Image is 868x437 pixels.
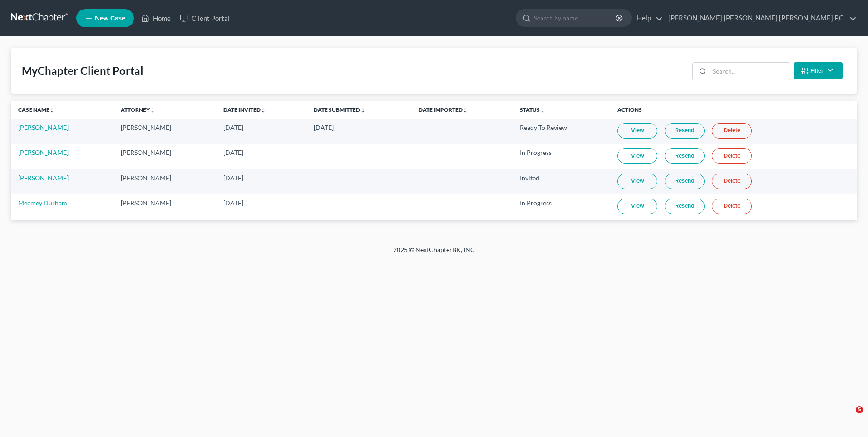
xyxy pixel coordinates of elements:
div: 2025 © NextChapterBK, INC [175,245,693,262]
a: [PERSON_NAME] [18,174,69,182]
a: Delete [712,148,752,164]
a: [PERSON_NAME] [18,149,69,156]
a: Delete [712,123,752,139]
span: New Case [95,15,125,22]
a: View [617,199,657,214]
a: Resend [665,199,705,214]
a: Resend [665,148,705,164]
span: [DATE] [223,174,243,182]
td: [PERSON_NAME] [113,169,216,194]
i: unfold_more [261,108,266,113]
input: Search by name... [534,10,617,26]
td: Ready To Review [513,119,610,144]
span: 5 [856,406,863,413]
a: Home [137,10,175,26]
button: Filter [794,62,843,79]
a: [PERSON_NAME] [PERSON_NAME] [PERSON_NAME] P,C. [664,10,857,26]
a: View [617,174,657,189]
td: Invited [513,169,610,194]
a: Meemey Durham [18,199,67,207]
a: Date Invitedunfold_more [223,106,266,113]
td: [PERSON_NAME] [113,144,216,169]
a: Date Importedunfold_more [419,106,468,113]
a: Help [632,10,663,26]
input: Search... [710,63,790,80]
i: unfold_more [540,108,545,113]
div: MyChapter Client Portal [22,64,143,78]
td: In Progress [513,194,610,219]
span: [DATE] [223,124,243,131]
a: View [617,123,657,139]
td: [PERSON_NAME] [113,119,216,144]
a: Resend [665,123,705,139]
i: unfold_more [150,108,155,113]
span: [DATE] [223,199,243,207]
a: [PERSON_NAME] [18,124,69,131]
span: [DATE] [223,149,243,156]
a: Date Submittedunfold_more [314,106,365,113]
i: unfold_more [463,108,468,113]
th: Actions [610,101,857,119]
td: [PERSON_NAME] [113,194,216,219]
i: unfold_more [360,108,365,113]
span: [DATE] [314,124,334,131]
a: Delete [712,199,752,214]
i: unfold_more [49,108,55,113]
a: Case Nameunfold_more [18,106,55,113]
iframe: Intercom live chat [837,406,859,428]
a: Delete [712,174,752,189]
td: In Progress [513,144,610,169]
a: Resend [665,174,705,189]
a: Statusunfold_more [520,106,545,113]
a: View [617,148,657,164]
a: Attorneyunfold_more [121,106,155,113]
a: Client Portal [175,10,234,26]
